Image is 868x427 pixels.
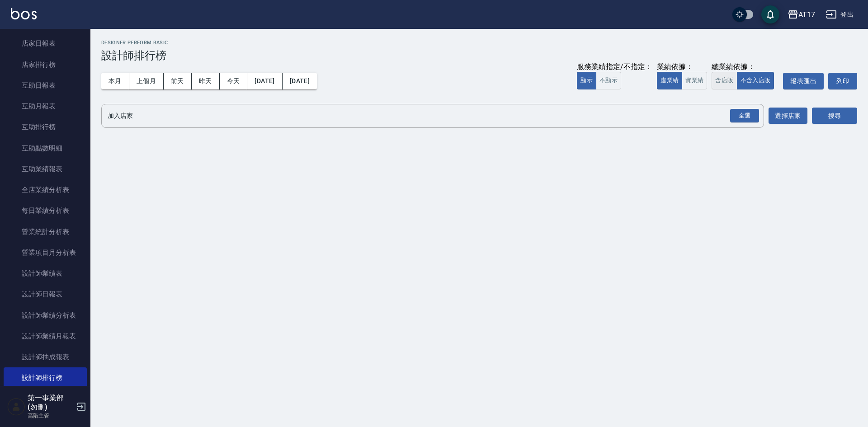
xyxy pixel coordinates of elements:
[657,62,707,72] div: 業績依據：
[4,96,87,117] a: 互助月報表
[657,72,682,89] button: 虛業績
[101,40,857,46] h2: Designer Perform Basic
[4,54,87,75] a: 店家排行榜
[283,73,317,89] button: [DATE]
[220,73,248,89] button: 今天
[28,394,74,412] h5: 第一事業部 (勿刪)
[4,138,87,159] a: 互助點數明細
[712,62,778,72] div: 總業績依據：
[101,73,129,89] button: 本月
[730,109,759,123] div: 全選
[4,326,87,347] a: 設計師業績月報表
[105,108,746,124] input: 店家名稱
[828,73,857,89] button: 列印
[4,159,87,179] a: 互助業績報表
[4,75,87,96] a: 互助日報表
[11,8,37,19] img: Logo
[101,49,857,62] h3: 設計師排行榜
[129,73,164,89] button: 上個月
[682,72,707,89] button: 實業績
[737,72,774,89] button: 不含入店販
[784,5,819,24] button: AT17
[4,347,87,367] a: 設計師抽成報表
[4,305,87,326] a: 設計師業績分析表
[7,398,25,416] img: Person
[783,73,824,89] button: 報表匯出
[4,117,87,137] a: 互助排行榜
[812,108,857,124] button: 搜尋
[4,179,87,200] a: 全店業績分析表
[247,73,282,89] button: [DATE]
[4,221,87,242] a: 營業統計分析表
[822,6,857,23] button: 登出
[577,72,596,89] button: 顯示
[192,73,220,89] button: 昨天
[577,62,652,72] div: 服務業績指定/不指定：
[164,73,192,89] button: 前天
[728,107,761,125] button: Open
[798,9,815,20] div: AT17
[761,5,779,23] button: save
[712,72,737,89] button: 含店販
[769,108,807,124] button: 選擇店家
[4,263,87,284] a: 設計師業績表
[596,72,621,89] button: 不顯示
[28,412,74,420] p: 高階主管
[4,242,87,263] a: 營業項目月分析表
[4,33,87,54] a: 店家日報表
[4,284,87,305] a: 設計師日報表
[4,200,87,221] a: 每日業績分析表
[4,367,87,388] a: 設計師排行榜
